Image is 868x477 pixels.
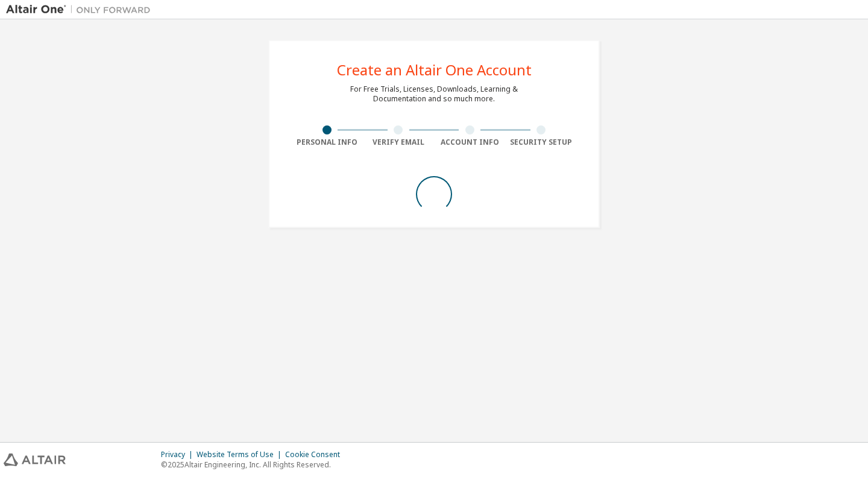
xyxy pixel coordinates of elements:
[6,4,157,16] img: Altair One
[161,460,347,470] p: © 2025 Altair Engineering, Inc. All Rights Reserved.
[350,84,518,104] div: For Free Trials, Licenses, Downloads, Learning & Documentation and so much more.
[506,137,577,147] div: Security Setup
[4,453,66,466] img: altair_logo.svg
[363,137,435,147] div: Verify Email
[285,450,347,460] div: Cookie Consent
[197,450,285,460] div: Website Terms of Use
[161,450,197,460] div: Privacy
[291,137,363,147] div: Personal Info
[434,137,506,147] div: Account Info
[337,63,532,77] div: Create an Altair One Account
